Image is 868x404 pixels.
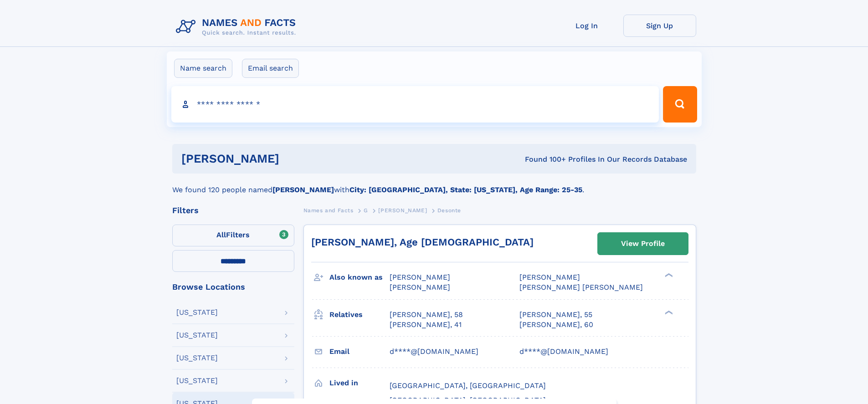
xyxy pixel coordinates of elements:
div: [US_STATE] [176,309,218,316]
a: [PERSON_NAME], 60 [519,320,593,330]
div: Found 100+ Profiles In Our Records Database [402,154,687,164]
span: [PERSON_NAME] [PERSON_NAME] [519,283,643,291]
label: Name search [174,59,232,78]
div: View Profile [621,233,665,254]
a: [PERSON_NAME], 58 [390,310,463,320]
div: ❯ [663,272,673,278]
a: [PERSON_NAME], 55 [519,310,592,320]
span: G [364,207,368,214]
div: We found 120 people named with . [172,174,696,195]
h3: Email [329,344,390,359]
a: [PERSON_NAME], Age [DEMOGRAPHIC_DATA] [311,236,534,248]
a: G [364,205,368,216]
span: [PERSON_NAME] [519,273,580,281]
span: All [216,230,226,239]
h1: [PERSON_NAME] [181,153,402,164]
div: [US_STATE] [176,354,218,362]
button: Search Button [663,86,697,123]
div: [US_STATE] [176,332,218,339]
h3: Also known as [329,270,390,285]
span: [PERSON_NAME] [390,273,450,281]
span: [PERSON_NAME] [390,283,450,291]
h3: Relatives [329,307,390,322]
div: Browse Locations [172,283,294,291]
a: Sign Up [623,15,696,37]
b: City: [GEOGRAPHIC_DATA], State: [US_STATE], Age Range: 25-35 [349,185,582,194]
div: [US_STATE] [176,377,218,384]
label: Filters [172,225,294,246]
span: Desonte [437,207,461,214]
a: View Profile [598,233,688,255]
img: Logo Names and Facts [172,15,303,39]
div: Filters [172,206,294,215]
b: [PERSON_NAME] [272,185,334,194]
a: Log In [550,15,623,37]
label: Email search [242,59,299,78]
div: ❯ [663,309,673,315]
span: [PERSON_NAME] [378,207,427,214]
a: Names and Facts [303,205,354,216]
span: [GEOGRAPHIC_DATA], [GEOGRAPHIC_DATA] [390,381,546,390]
h3: Lived in [329,375,390,391]
a: [PERSON_NAME], 41 [390,320,462,330]
input: search input [171,86,659,123]
a: [PERSON_NAME] [378,205,427,216]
